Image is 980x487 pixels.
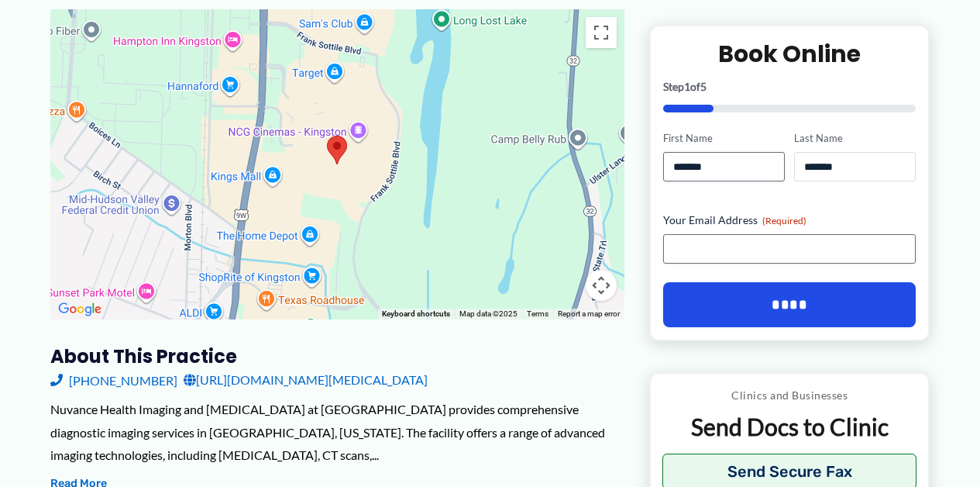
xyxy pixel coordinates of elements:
[684,80,690,93] span: 1
[663,212,916,228] label: Your Email Address
[50,344,624,368] h3: About this practice
[50,368,177,392] a: [PHONE_NUMBER]
[459,309,518,318] span: Map data ©2025
[54,299,105,319] img: Google
[184,368,428,392] a: [URL][DOMAIN_NAME][MEDICAL_DATA]
[586,270,617,301] button: Map camera controls
[527,309,548,318] a: Terms (opens in new tab)
[762,215,806,226] span: (Required)
[663,81,916,92] p: Step of
[50,398,624,467] div: Nuvance Health Imaging and [MEDICAL_DATA] at [GEOGRAPHIC_DATA] provides comprehensive diagnostic ...
[54,299,105,319] a: Open this area in Google Maps (opens a new window)
[663,131,785,146] label: First Name
[794,131,916,146] label: Last Name
[586,17,617,48] button: Toggle fullscreen view
[382,309,450,319] button: Keyboard shortcuts
[700,80,707,93] span: 5
[662,412,917,442] p: Send Docs to Clinic
[558,309,620,318] a: Report a map error
[662,385,917,406] p: Clinics and Businesses
[663,39,916,69] h2: Book Online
